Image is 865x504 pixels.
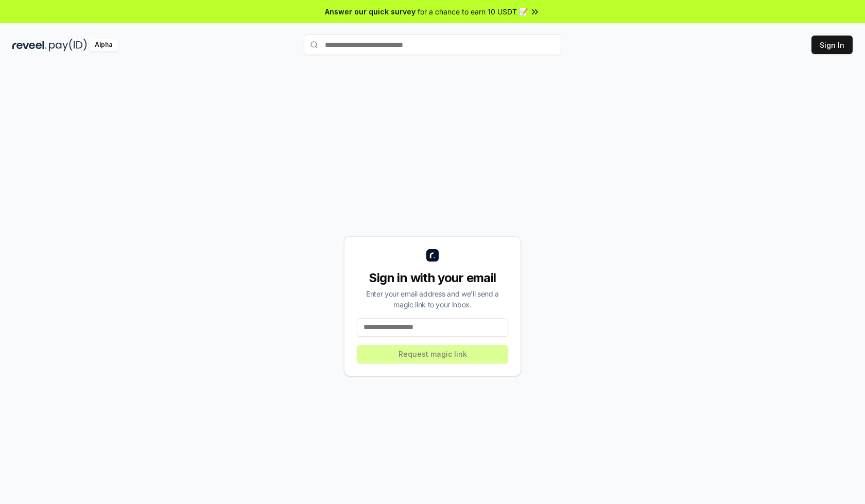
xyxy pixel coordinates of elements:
[89,39,118,51] div: Alpha
[357,288,508,310] div: Enter your email address and we’ll send a magic link to your inbox.
[49,39,87,51] img: pay_id
[357,270,508,286] div: Sign in with your email
[418,6,528,17] span: for a chance to earn 10 USDT 📝
[325,6,416,17] span: Answer our quick survey
[426,249,439,262] img: logo_small
[811,36,853,54] button: Sign In
[12,39,47,51] img: reveel_dark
